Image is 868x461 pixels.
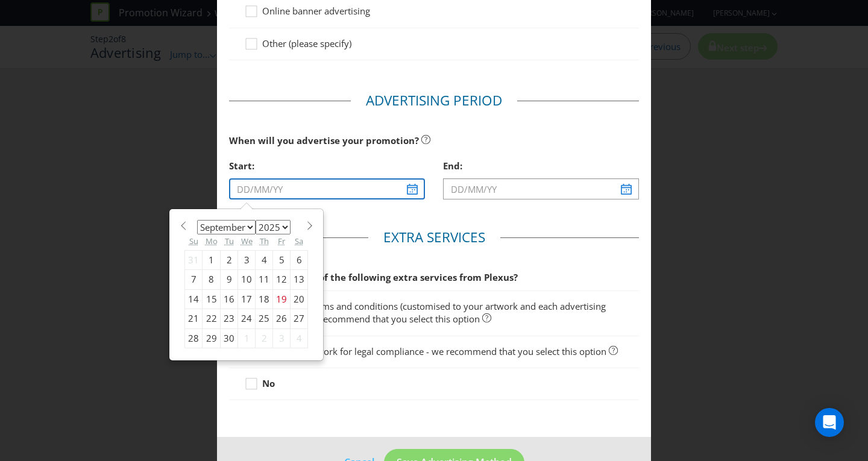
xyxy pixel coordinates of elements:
[221,289,238,309] div: 16
[221,270,238,289] div: 9
[238,250,256,269] div: 3
[221,328,238,348] div: 30
[262,5,370,17] span: Online banner advertising
[203,289,221,309] div: 15
[256,289,273,309] div: 18
[229,154,425,178] div: Start:
[206,236,218,246] abbr: Monday
[238,309,256,328] div: 24
[241,236,253,246] abbr: Wednesday
[262,37,351,49] span: Other (please specify)
[443,178,639,199] input: DD/MM/YY
[443,154,639,178] div: End:
[229,271,518,283] span: Would you like any of the following extra services from Plexus?
[238,270,256,289] div: 10
[185,289,203,309] div: 14
[256,309,273,328] div: 25
[291,270,308,289] div: 13
[291,309,308,328] div: 27
[238,328,256,348] div: 1
[185,270,203,289] div: 7
[291,328,308,348] div: 4
[229,178,425,199] input: DD/MM/YY
[185,250,203,269] div: 31
[278,236,285,246] abbr: Friday
[291,289,308,309] div: 20
[238,289,256,309] div: 17
[291,250,308,269] div: 6
[221,309,238,328] div: 23
[203,250,221,269] div: 1
[189,236,198,246] abbr: Sunday
[262,377,275,389] strong: No
[295,236,303,246] abbr: Saturday
[815,408,844,437] div: Open Intercom Messenger
[351,91,517,110] legend: Advertising Period
[203,270,221,289] div: 8
[203,309,221,328] div: 22
[262,345,606,357] span: Review of artwork for legal compliance - we recommend that you select this option
[203,328,221,348] div: 29
[273,309,291,328] div: 26
[256,250,273,269] div: 4
[221,250,238,269] div: 2
[225,236,234,246] abbr: Tuesday
[273,270,291,289] div: 12
[256,270,273,289] div: 11
[262,300,606,325] span: Short form terms and conditions (customised to your artwork and each advertising channel) - we re...
[273,328,291,348] div: 3
[260,236,269,246] abbr: Thursday
[185,328,203,348] div: 28
[368,228,500,247] legend: Extra Services
[229,134,419,146] span: When will you advertise your promotion?
[185,309,203,328] div: 21
[273,289,291,309] div: 19
[273,250,291,269] div: 5
[256,328,273,348] div: 2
